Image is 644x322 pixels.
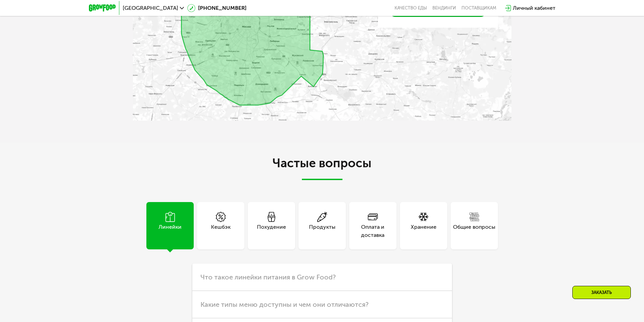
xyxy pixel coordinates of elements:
[211,223,231,239] div: Кешбэк
[133,156,511,180] h2: Частые вопросы
[200,273,336,281] span: Что такое линейки питания в Grow Food?
[453,223,495,239] div: Общие вопросы
[159,223,182,239] div: Линейки
[411,223,436,239] div: Хранение
[187,4,246,12] a: [PHONE_NUMBER]
[461,5,496,11] div: поставщикам
[432,5,456,11] a: Вендинги
[309,223,335,239] div: Продукты
[513,4,555,12] div: Личный кабинет
[572,286,631,299] div: Заказать
[257,223,286,239] div: Похудение
[349,223,397,239] div: Оплата и доставка
[395,5,427,11] a: Качество еды
[200,300,368,308] span: Какие типы меню доступны и чем они отличаются?
[123,5,178,11] span: [GEOGRAPHIC_DATA]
